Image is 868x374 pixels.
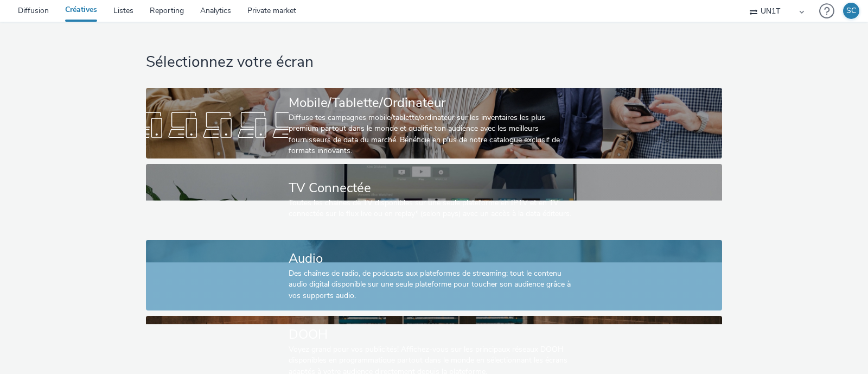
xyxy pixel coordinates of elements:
[793,2,814,20] a: Hawk Academy
[289,268,575,301] div: Des chaînes de radio, de podcasts aux plateformes de streaming: tout le contenu audio digital dis...
[289,198,575,220] div: Toutes les chaines de TV disponibles sur une seule plateforme en IPTV et en TV connectée sur le f...
[3,4,44,18] img: undefined Logo
[146,88,722,159] a: Mobile/Tablette/OrdinateurDiffuse tes campagnes mobile/tablette/ordinateur sur les inventaires le...
[289,179,575,198] div: TV Connectée
[846,3,856,19] div: SC
[289,112,575,157] div: Diffuse tes campagnes mobile/tablette/ordinateur sur les inventaires les plus premium partout dan...
[289,325,575,344] div: DOOH
[146,164,722,234] a: TV ConnectéeToutes les chaines de TV disponibles sur une seule plateforme en IPTV et en TV connec...
[793,2,809,20] img: Hawk Academy
[146,240,722,310] a: AudioDes chaînes de radio, de podcasts aux plateformes de streaming: tout le contenu audio digita...
[289,249,575,268] div: Audio
[146,52,722,73] h1: Sélectionnez votre écran
[289,93,575,112] div: Mobile/Tablette/Ordinateur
